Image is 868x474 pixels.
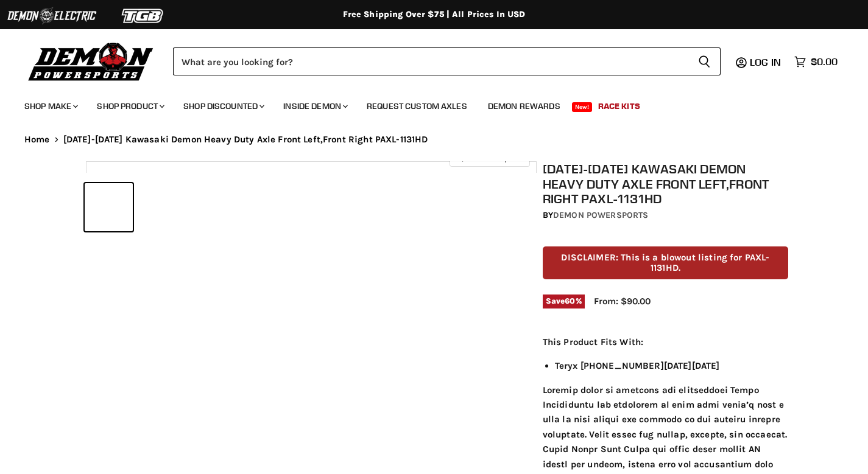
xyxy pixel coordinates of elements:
[750,56,781,68] span: Log in
[173,47,721,75] form: Product
[543,295,585,308] span: Save %
[589,94,649,119] a: Race Kits
[358,94,476,119] a: Request Custom Axles
[24,134,50,145] a: Home
[555,358,789,373] li: Teryx [PHONE_NUMBER][DATE][DATE]
[63,134,428,145] span: [DATE]-[DATE] Kawasaki Demon Heavy Duty Axle Front Left,Front Right PAXL-1131HD
[553,210,648,220] a: Demon Powersports
[173,47,688,75] input: Search
[97,4,189,27] img: TGB Logo 2
[24,40,158,83] img: Demon Powersports
[85,183,133,231] button: 2008-2013 Kawasaki Demon Heavy Duty Axle Front Left,Front Right PAXL-1131HD thumbnail
[6,4,97,27] img: Demon Electric Logo 2
[543,335,789,349] p: This Product Fits With:
[594,296,651,307] span: From: $90.00
[572,102,593,112] span: New!
[744,57,788,68] a: Log in
[811,56,838,68] span: $0.00
[15,94,85,119] a: Shop Make
[456,153,523,162] span: Click to expand
[543,209,789,222] div: by
[15,89,834,119] ul: Main menu
[543,161,789,206] h1: [DATE]-[DATE] Kawasaki Demon Heavy Duty Axle Front Left,Front Right PAXL-1131HD
[274,94,355,119] a: Inside Demon
[788,53,844,71] a: $0.00
[565,296,575,305] span: 60
[688,47,721,75] button: Search
[174,94,272,119] a: Shop Discounted
[479,94,570,119] a: Demon Rewards
[88,94,172,119] a: Shop Product
[543,246,789,280] p: DISCLAIMER: This is a blowout listing for PAXL-1131HD.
